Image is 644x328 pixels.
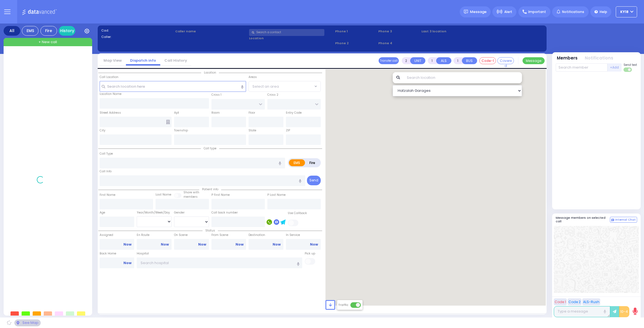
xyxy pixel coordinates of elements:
[436,57,451,64] button: ALS
[236,242,244,247] a: Now
[562,9,584,14] span: Notifications
[305,159,320,166] label: Fire
[464,10,468,14] img: message.svg
[421,29,482,34] label: Last 3 location
[211,233,246,237] label: From Scene
[161,242,169,247] a: Now
[249,36,333,41] label: Location
[160,58,191,63] a: Call History
[101,28,173,33] label: Cad:
[568,298,581,305] button: Code 2
[610,217,637,223] button: Internal Chat
[288,211,307,215] label: Use Callback
[582,298,600,305] button: ALS-Rush
[22,26,38,36] div: EMS
[403,72,522,83] input: Search location
[100,75,118,79] label: Call Location
[100,111,121,115] label: Street Address
[174,210,185,215] label: Gender
[100,251,135,256] label: Back Home
[252,84,279,89] span: Select an area
[123,261,131,265] a: Now
[100,92,121,96] label: Location Name
[249,29,324,36] input: Search a contact
[310,242,318,247] a: Now
[611,219,614,222] img: comment-alt.png
[249,128,256,133] label: State
[523,57,545,64] button: Message
[100,169,112,174] label: Call Info
[286,128,290,133] label: ZIP
[624,63,637,67] span: Send text
[479,57,496,64] button: Code-1
[554,298,567,305] button: Code 1
[378,29,420,34] span: Phone 3
[100,81,246,92] input: Search location here
[267,193,286,197] label: P Last Name
[556,63,607,72] input: Search member
[211,93,221,97] label: Cross 1
[249,233,283,237] label: Destination
[211,111,220,115] label: Room
[615,218,636,222] span: Internal Chat
[183,195,198,199] span: members
[199,187,221,191] span: Patient info
[101,35,173,39] label: Caller:
[174,233,209,237] label: On Scene
[585,55,613,61] button: Notifications
[4,26,20,36] div: All
[286,111,302,115] label: Entry Code
[305,251,315,256] label: Pick up
[286,233,321,237] label: In Service
[183,190,199,194] small: Share with
[338,303,348,307] label: Traffic
[556,216,610,223] h5: Message members on selected call
[379,57,399,64] button: Transfer call
[470,9,487,15] span: Message
[59,26,75,36] a: History
[14,319,40,326] div: See map
[600,9,607,14] span: Help
[335,29,376,34] span: Phone 1
[100,152,113,156] label: Call Type
[203,228,218,233] span: Status
[620,9,629,14] span: KY18
[289,159,305,166] label: EMS
[624,67,632,72] label: Turn off text
[40,26,57,36] div: Fire
[166,120,170,124] span: Other building occupants
[156,192,171,197] label: Last Name
[335,41,376,46] span: Phone 2
[249,111,255,115] label: Floor
[211,210,238,215] label: Call back number
[137,251,149,256] label: Hospital
[137,233,172,237] label: En Route
[100,193,115,197] label: First Name
[211,193,230,197] label: P First Name
[528,9,546,14] span: Important
[100,128,105,133] label: City
[137,257,302,268] input: Search hospital
[410,57,425,64] button: UNIT
[273,242,281,247] a: Now
[137,210,172,215] div: Year/Month/Week/Day
[123,242,131,247] a: Now
[462,57,477,64] button: BUS
[38,39,57,45] span: + New call
[100,233,135,237] label: Assigned
[174,128,188,133] label: Township
[267,93,278,97] label: Cross 2
[249,75,257,79] label: Areas
[504,9,512,14] span: Alert
[126,58,160,63] a: Dispatch info
[307,176,321,185] button: Send
[174,111,179,115] label: Apt
[201,71,219,75] span: Location
[22,8,59,15] img: Logo
[175,29,247,34] label: Caller name
[198,242,206,247] a: Now
[378,41,420,46] span: Phone 4
[557,55,578,61] button: Members
[100,210,105,215] label: Age
[201,146,219,150] span: Call type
